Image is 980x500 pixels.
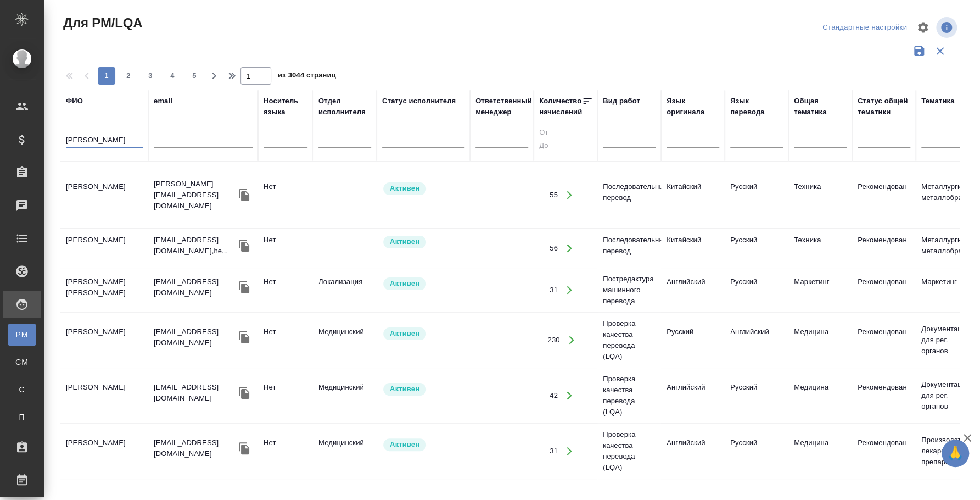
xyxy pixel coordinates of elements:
td: [PERSON_NAME] [60,176,148,214]
td: Маркетинг [916,271,979,309]
td: Нет [258,271,313,309]
p: Активен [390,328,419,339]
button: 2 [120,67,137,85]
div: email [154,96,172,107]
button: 5 [186,67,203,85]
button: Открыть работы [558,385,581,407]
td: Рекомендован [852,376,916,415]
button: Открыть работы [558,237,581,259]
td: Локализация [313,271,377,309]
button: Открыть работы [558,279,581,302]
td: Русский [725,376,788,415]
div: Вид работ [603,96,640,107]
p: [EMAIL_ADDRESS][DOMAIN_NAME] [154,437,236,459]
p: Активен [390,384,419,395]
button: Открыть работы [558,440,581,463]
span: Посмотреть информацию [936,17,959,38]
div: Язык оригинала [667,96,719,118]
div: Язык перевода [730,96,783,118]
span: 5 [186,70,203,81]
td: Нет [258,176,313,214]
td: Металлургия и металлобработка [916,229,979,268]
button: Скопировать [236,329,253,346]
div: Рядовой исполнитель: назначай с учетом рейтинга [382,276,464,291]
td: Нет [258,229,313,268]
button: 3 [142,67,159,85]
span: 2 [120,70,137,81]
p: [EMAIL_ADDRESS][DOMAIN_NAME] [154,276,236,298]
td: Рекомендован [852,321,916,359]
td: Русский [725,271,788,309]
input: От [539,126,592,140]
div: Количество начислений [539,96,582,118]
a: CM [8,351,36,373]
td: Рекомендован [852,176,916,214]
span: Настроить таблицу [910,14,936,41]
div: Тематика [921,96,954,107]
td: Последовательный перевод [597,229,661,268]
td: Последовательный перевод [597,176,661,214]
td: Английский [661,432,725,470]
td: Медицина [788,321,852,359]
td: Медицинский [313,376,377,415]
td: Техника [788,229,852,268]
td: Китайский [661,229,725,268]
div: Рядовой исполнитель: назначай с учетом рейтинга [382,326,464,341]
td: Постредактура машинного перевода [597,268,661,312]
td: Медицинский [313,432,377,470]
td: Производство лекарственных препаратов [916,429,979,473]
span: 3 [142,70,159,81]
td: Нет [258,432,313,470]
td: [PERSON_NAME] [60,321,148,359]
button: Скопировать [236,440,253,457]
p: Активен [390,278,419,289]
button: Скопировать [236,237,253,254]
td: Английский [661,376,725,415]
a: П [8,406,36,428]
a: С [8,379,36,401]
p: [EMAIL_ADDRESS][DOMAIN_NAME],he... [154,235,236,257]
span: CM [14,357,30,368]
span: PM [14,329,30,340]
td: Русский [661,321,725,359]
input: До [539,140,592,153]
td: Проверка качества перевода (LQA) [597,368,661,423]
div: Рядовой исполнитель: назначай с учетом рейтинга [382,235,464,249]
td: Документация для рег. органов [916,374,979,418]
td: Русский [725,176,788,214]
span: П [14,412,30,423]
td: Русский [725,432,788,470]
td: Проверка качества перевода (LQA) [597,424,661,479]
td: Нет [258,376,313,415]
td: Документация для рег. органов [916,318,979,362]
a: PM [8,324,36,346]
td: [PERSON_NAME] [60,432,148,470]
p: [EMAIL_ADDRESS][DOMAIN_NAME] [154,382,236,404]
button: Скопировать [236,279,253,296]
div: 31 [550,285,558,296]
span: Для PM/LQA [60,14,142,32]
div: split button [820,19,910,36]
td: Медицина [788,376,852,415]
button: Скопировать [236,187,253,203]
div: Рядовой исполнитель: назначай с учетом рейтинга [382,382,464,397]
td: Английский [725,321,788,359]
span: С [14,384,30,395]
button: Скопировать [236,385,253,401]
span: 🙏 [946,442,965,465]
div: Отдел исполнителя [318,96,371,118]
button: 🙏 [942,440,969,467]
div: 42 [550,390,558,401]
button: 4 [164,67,181,85]
div: Рядовой исполнитель: назначай с учетом рейтинга [382,437,464,452]
div: 31 [550,446,558,457]
td: Металлургия и металлобработка [916,176,979,214]
div: 56 [550,243,558,254]
button: Сохранить фильтры [909,41,929,62]
div: Общая тематика [794,96,847,118]
span: 4 [164,70,181,81]
div: Ответственный менеджер [475,96,532,118]
p: [EMAIL_ADDRESS][DOMAIN_NAME] [154,326,236,348]
div: Носитель языка [264,96,307,118]
td: Техника [788,176,852,214]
